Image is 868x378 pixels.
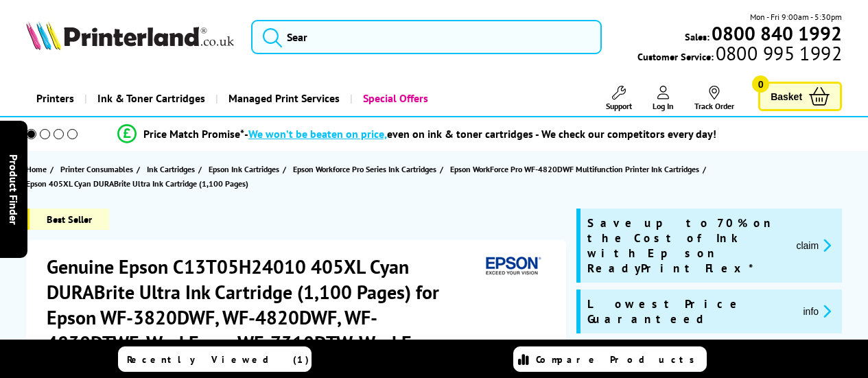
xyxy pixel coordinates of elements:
a: Epson Ink Cartridges [209,162,283,176]
span: Epson 405XL Cyan DURABrite Ultra Ink Cartridge (1,100 Pages) [26,176,248,191]
span: 0 [752,75,769,93]
b: 0800 840 1992 [712,21,842,46]
span: 0800 995 1992 [714,47,842,60]
span: Best Seller [26,209,109,230]
a: 0800 840 1992 [709,27,842,40]
a: Epson 405XL Cyan DURABrite Ultra Ink Cartridge (1,100 Pages) [26,176,252,191]
span: Epson Workforce Pro Series Ink Cartridges [293,162,436,176]
span: Epson Ink Cartridges [209,162,279,176]
a: Log In [653,86,674,111]
button: promo-description [799,303,835,319]
span: Support [606,101,632,111]
span: Home [26,162,47,176]
span: Ink & Toner Cartridges [97,81,205,116]
a: Printers [26,81,84,116]
a: Printer Consumables [60,162,137,176]
input: Sear [251,20,602,54]
span: Price Match Promise* [143,127,244,141]
a: Ink & Toner Cartridges [84,81,215,116]
li: modal_Promise [7,122,827,146]
a: Home [26,162,50,176]
img: Printerland Logo [26,21,234,50]
a: Support [606,86,632,111]
span: Compare Products [536,353,702,366]
span: Mon - Fri 9:00am - 5:30pm [750,10,842,23]
a: Epson Workforce Pro Series Ink Cartridges [293,162,440,176]
a: Managed Print Services [215,81,350,116]
a: Track Order [694,86,734,111]
span: We won’t be beaten on price, [248,127,387,141]
img: Epson [480,254,543,279]
span: Log In [653,101,674,111]
span: Save up to 70% on the Cost of Ink with Epson ReadyPrint Flex* [587,215,786,276]
span: Product Finder [7,154,21,224]
a: Compare Products [513,346,707,372]
a: Epson WorkForce Pro WF-4820DWF Multifunction Printer Ink Cartridges [450,162,703,176]
span: Customer Service: [637,47,842,63]
a: Special Offers [350,81,438,116]
a: Ink Cartridges [147,162,198,176]
span: Recently Viewed (1) [127,353,309,366]
span: Lowest Price Guaranteed [587,296,793,327]
a: Recently Viewed (1) [118,346,312,372]
a: Basket 0 [758,82,842,111]
span: Printer Consumables [60,162,133,176]
div: - even on ink & toner cartridges - We check our competitors every day! [244,127,716,141]
span: Ink Cartridges [147,162,195,176]
button: promo-description [792,237,835,253]
span: Sales: [685,30,709,43]
span: Epson WorkForce Pro WF-4820DWF Multifunction Printer Ink Cartridges [450,162,699,176]
a: Printerland Logo [26,21,234,53]
span: Basket [771,87,802,106]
